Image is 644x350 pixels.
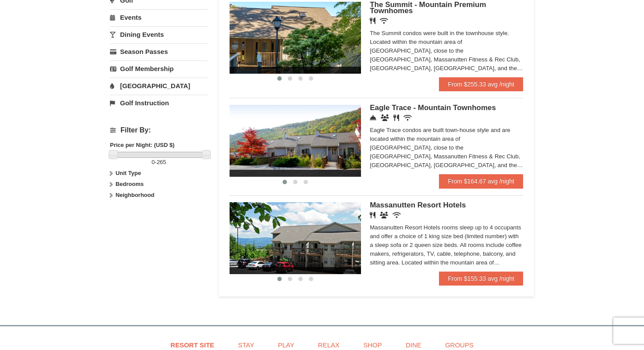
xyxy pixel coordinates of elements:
[370,201,466,209] span: Massanutten Resort Hotels
[116,181,144,187] strong: Bedrooms
[370,0,486,15] span: The Summit - Mountain Premium Townhomes
[110,43,208,60] a: Season Passes
[439,271,523,286] a: From $155.33 avg /night
[439,174,523,188] a: From $164.67 avg /night
[116,192,155,198] strong: Neighborhood
[370,126,523,170] div: Eagle Trace condos are built town-house style and are located within the mountain area of [GEOGRA...
[110,126,208,134] h4: Filter By:
[370,223,523,267] div: Massanutten Resort Hotels rooms sleep up to 4 occupants and offer a choice of 1 king size bed (li...
[110,78,208,94] a: [GEOGRAPHIC_DATA]
[380,212,388,218] i: Banquet Facilities
[110,9,208,25] a: Events
[370,114,376,121] i: Concierge Desk
[157,159,166,165] span: 265
[393,212,401,218] i: Wireless Internet (free)
[116,170,141,176] strong: Unit Type
[370,212,375,218] i: Restaurant
[370,29,523,73] div: The Summit condos were built in the townhouse style. Located within the mountain area of [GEOGRAP...
[370,104,496,112] span: Eagle Trace - Mountain Townhomes
[393,114,399,121] i: Restaurant
[439,77,523,91] a: From $255.33 avg /night
[110,158,208,167] label: -
[381,114,389,121] i: Conference Facilities
[110,26,208,43] a: Dining Events
[403,114,412,121] i: Wireless Internet (free)
[380,18,388,24] i: Wireless Internet (free)
[370,18,375,24] i: Restaurant
[110,61,208,77] a: Golf Membership
[110,95,208,111] a: Golf Instruction
[110,142,174,148] strong: Price per Night: (USD $)
[152,159,155,165] span: 0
